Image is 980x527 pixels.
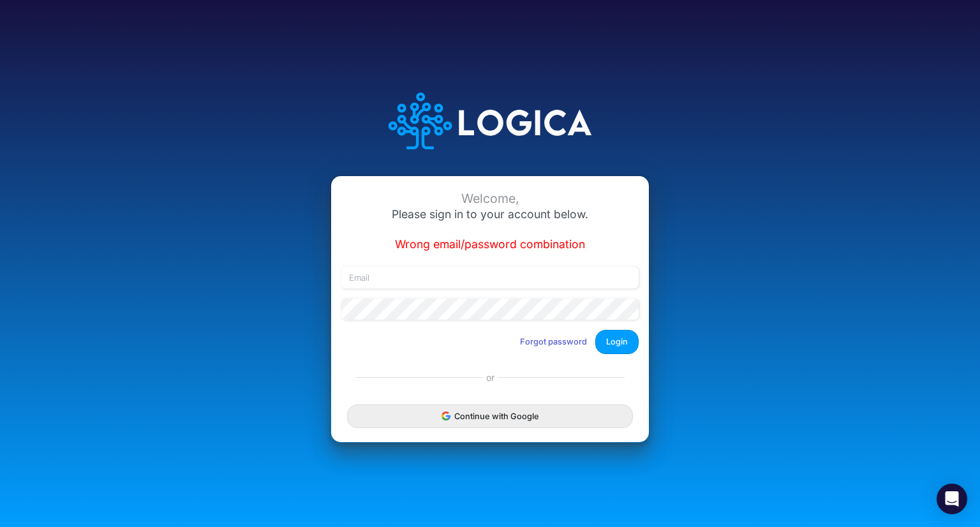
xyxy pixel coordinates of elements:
div: Open Intercom Messenger [937,484,967,514]
button: Continue with Google [347,405,633,428]
button: Forgot password [512,331,595,352]
input: Email [341,267,639,288]
span: Please sign in to your account below. [392,207,588,221]
div: Welcome, [341,191,639,206]
span: Wrong email/password combination [395,237,585,251]
button: Login [595,330,639,353]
